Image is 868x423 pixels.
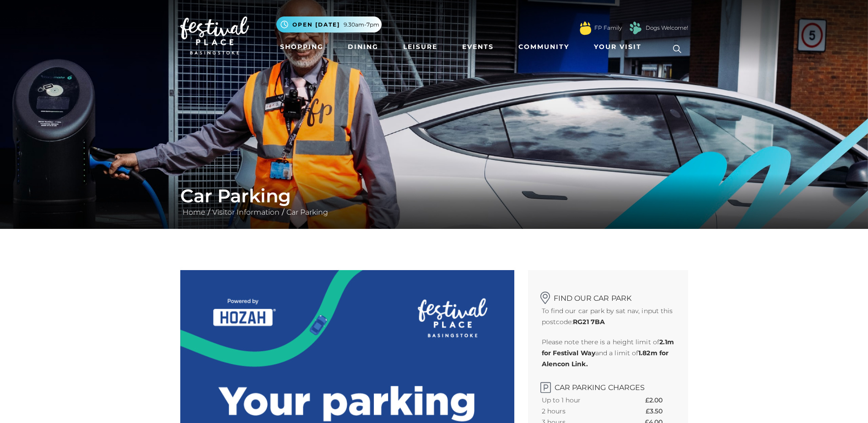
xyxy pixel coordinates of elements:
[542,379,674,392] h2: Car Parking Charges
[646,24,688,32] a: Dogs Welcome!
[284,208,330,217] a: Car Parking
[292,21,340,29] span: Open [DATE]
[276,38,327,55] a: Shopping
[344,21,379,29] span: 9.30am-7pm
[210,208,282,217] a: Visitor Information
[180,16,249,55] img: Festival Place Logo
[594,24,622,32] a: FP Family
[458,38,497,55] a: Events
[180,185,688,207] h1: Car Parking
[344,38,382,55] a: Dining
[173,185,695,218] div: / /
[542,336,674,369] p: Please note there is a height limit of and a limit of
[542,395,615,406] th: Up to 1 hour
[590,38,650,55] a: Your Visit
[573,318,605,326] strong: RG21 7BA
[276,16,382,33] button: Open [DATE] 9.30am-7pm
[542,305,674,327] p: To find our car park by sat nav, input this postcode:
[515,38,573,55] a: Community
[180,208,208,217] a: Home
[646,406,674,417] th: £3.50
[594,42,642,52] span: Your Visit
[645,395,674,406] th: £2.00
[399,38,441,55] a: Leisure
[542,288,674,303] h2: Find our car park
[542,406,615,417] th: 2 hours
